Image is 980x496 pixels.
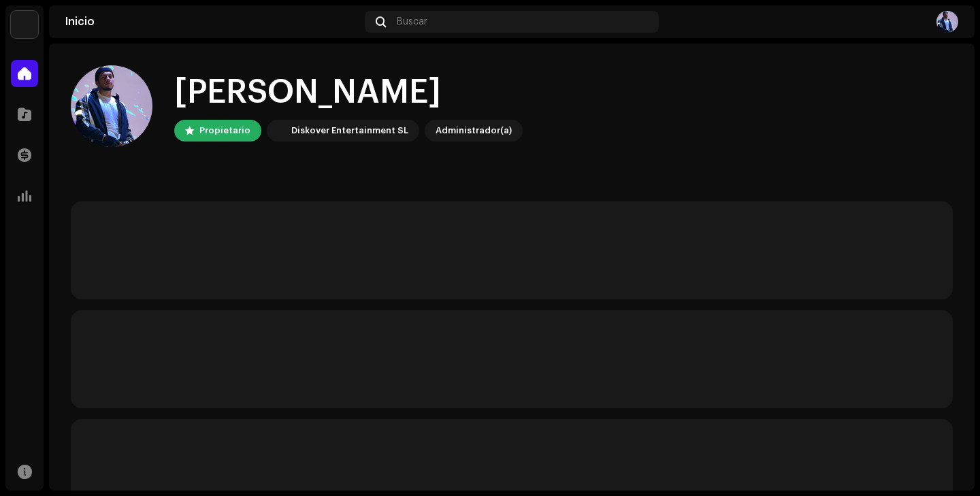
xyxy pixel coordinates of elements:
[65,16,359,27] div: Inicio
[269,122,286,139] img: 297a105e-aa6c-4183-9ff4-27133c00f2e2
[397,16,427,27] span: Buscar
[436,122,512,139] div: Administrador(a)
[936,11,958,33] img: 5e260161-8bf3-4469-9756-7b1529ad7240
[174,71,523,114] div: [PERSON_NAME]
[71,65,152,147] img: 5e260161-8bf3-4469-9756-7b1529ad7240
[199,122,250,139] div: Propietario
[11,11,38,38] img: 297a105e-aa6c-4183-9ff4-27133c00f2e2
[291,122,408,139] div: Diskover Entertainment SL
